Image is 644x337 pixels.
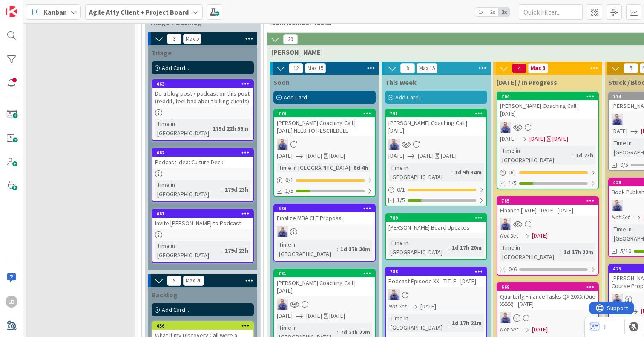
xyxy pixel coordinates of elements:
span: Add Card... [162,306,189,314]
img: JG [277,299,288,310]
div: 1d 17h 20m [338,244,372,254]
span: Today / In Progress [497,78,557,87]
div: Time in [GEOGRAPHIC_DATA] [388,238,448,257]
img: JG [612,114,623,125]
span: [DATE] [420,302,436,311]
div: 785 [501,198,598,204]
div: JG [497,122,598,133]
div: 791 [390,110,486,116]
div: Max 15 [308,66,323,70]
div: 764 [497,93,598,100]
div: 785 [497,197,598,205]
span: [DATE] [306,151,322,160]
input: Quick Filter... [519,4,583,20]
a: 776[PERSON_NAME] Coaching Call | [DATE] NEED TO RESCHEDULEJG[DATE][DATE][DATE]Time in [GEOGRAPHIC... [273,109,376,197]
span: 1/5 [397,196,405,205]
div: Max 15 [419,66,435,70]
span: Support [18,1,39,12]
span: 1x [475,8,487,16]
span: : [221,185,223,194]
span: 0/5 [620,160,628,169]
div: 668 [501,284,598,290]
div: 0/1 [274,175,375,186]
span: 1/5 [509,179,517,188]
div: Time in [GEOGRAPHIC_DATA] [388,163,451,182]
img: avatar [6,320,17,331]
div: Time in [GEOGRAPHIC_DATA] [277,163,350,172]
div: 776 [274,110,375,117]
span: : [448,318,450,328]
div: 1d 9h 34m [453,168,484,177]
a: 1 [590,322,607,332]
div: [DATE] [329,151,345,160]
span: 12 [289,63,303,73]
span: 0 / 1 [397,185,405,194]
span: Add Card... [395,93,423,101]
div: JG [497,312,598,323]
a: 789[PERSON_NAME] Board UpdatesTime in [GEOGRAPHIC_DATA]:1d 17h 20m [385,213,487,260]
span: 0 / 1 [285,176,293,185]
span: [DATE] [532,325,548,334]
span: [DATE] [612,127,627,136]
div: Do a blog post / podcast on this post (reddit, feel bad about billing clients) [152,88,253,107]
span: 9 [167,276,181,286]
span: [DATE] [388,151,404,160]
span: [DATE] [277,311,293,320]
div: 1d 17h 21m [450,318,484,328]
span: 1/5 [285,186,293,195]
div: [DATE] [552,134,568,143]
span: [DATE] [277,151,293,160]
span: 8 [400,63,415,73]
div: [DATE] [329,311,345,320]
div: Finalize MBA CLE Proposal [274,212,375,224]
div: 789 [390,215,486,221]
div: Max 3 [531,66,546,70]
img: JG [612,294,623,305]
span: This Week [385,78,417,87]
img: JG [500,122,511,133]
div: 781 [278,270,375,276]
div: 436 [156,323,253,329]
div: Time in [GEOGRAPHIC_DATA] [155,119,209,138]
div: [DATE] [441,151,457,160]
span: 5 [624,63,638,73]
span: 3 [167,34,181,44]
span: Kanban [43,7,67,17]
span: : [448,243,450,252]
span: 3x [498,8,510,16]
div: [PERSON_NAME] Board Updates [386,222,486,233]
div: 791 [386,110,486,117]
span: 2x [487,8,498,16]
div: 668Quarterly Finance Tasks QX 20XX (Due XXXX) - [DATE] [497,283,598,310]
div: Podcast Episode XX - TITLE - [DATE] [386,276,486,287]
div: Quarterly Finance Tasks QX 20XX (Due XXXX) - [DATE] [497,291,598,310]
img: JG [277,226,288,237]
div: 764[PERSON_NAME] Coaching Call | [DATE] [497,93,598,119]
div: [PERSON_NAME] Coaching Call | [DATE] [497,100,598,119]
div: 686Finalize MBA CLE Proposal [274,205,375,224]
div: 6d 4h [351,163,370,172]
i: Not Set [388,302,407,310]
span: : [451,168,453,177]
div: 461 [152,210,253,218]
img: JG [500,312,511,323]
div: Podcast Idea: Culture Deck [152,157,253,168]
div: Time in [GEOGRAPHIC_DATA] [388,314,448,332]
span: 29 [283,34,298,44]
span: Triage [152,49,172,57]
div: 179d 23h [223,246,250,255]
div: JG [497,218,598,230]
div: Invite [PERSON_NAME] to Podcast [152,218,253,229]
span: 0 / 1 [509,168,517,177]
i: Not Set [612,213,630,221]
div: 781[PERSON_NAME] Coaching Call | [DATE] [274,270,375,296]
span: Soon [273,78,290,87]
div: JG [386,139,486,150]
a: 686Finalize MBA CLE ProposalJGTime in [GEOGRAPHIC_DATA]:1d 17h 20m [273,204,376,262]
span: : [209,124,210,133]
div: 776 [278,110,375,116]
div: Time in [GEOGRAPHIC_DATA] [277,240,337,259]
div: JG [386,289,486,300]
span: : [221,246,223,255]
div: 788 [390,269,486,275]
